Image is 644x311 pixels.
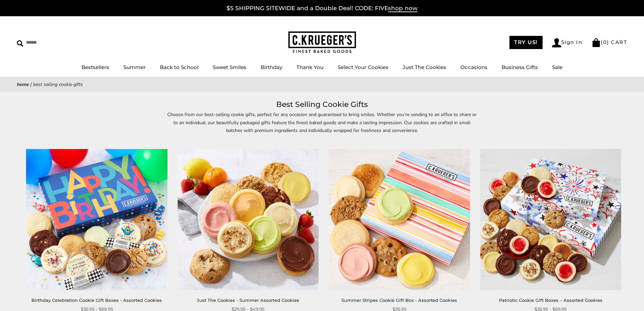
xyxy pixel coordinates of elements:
[160,64,198,70] a: Back to School
[509,36,543,49] a: TRY US!
[123,64,146,70] a: Summer
[388,5,418,12] span: shop now
[502,64,538,70] a: Business Gifts
[288,31,356,53] img: C.KRUEGER'S
[341,297,457,303] a: Summer Stripes Cookie Gift Box - Assorted Cookies
[197,297,299,303] a: Just The Cookies - Summer Assorted Cookies
[26,149,167,290] img: Birthday Celebration Cookie Gift Boxes - Assorted Cookies
[177,149,318,290] img: Just The Cookies - Summer Assorted Cookies
[329,149,470,290] img: Summer Stripes Cookie Gift Box - Assorted Cookies
[592,38,601,47] img: Bag
[17,37,97,48] input: Search
[403,64,446,70] a: Just The Cookies
[552,64,563,70] a: Sale
[480,149,621,290] img: Patriotic Cookie Gift Boxes – Assorted Cookies
[460,64,487,70] a: Occasions
[552,38,561,47] img: Account
[167,111,478,142] p: Choose from our best-selling cookie gifts, perfect for any occasion and guaranteed to bring smile...
[30,81,32,88] span: |
[603,39,607,45] span: 0
[499,297,602,303] a: Patriotic Cookie Gift Boxes – Assorted Cookies
[27,98,617,111] h1: Best Selling Cookie Gifts
[17,40,23,47] img: Search
[213,64,246,70] a: Sweet Smiles
[33,81,83,88] span: Best Selling Cookie Gifts
[17,81,627,88] nav: breadcrumbs
[81,64,109,70] a: Bestsellers
[592,39,627,45] a: (0) CART
[338,64,388,70] a: Select Your Cookies
[17,81,29,88] a: Home
[552,38,582,47] a: Sign In
[296,64,324,70] a: Thank You
[31,297,162,303] a: Birthday Celebration Cookie Gift Boxes - Assorted Cookies
[226,5,418,12] a: $5 SHIPPING SITEWIDE and a Double Deal! CODE: FIVEshop now
[261,64,282,70] a: Birthday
